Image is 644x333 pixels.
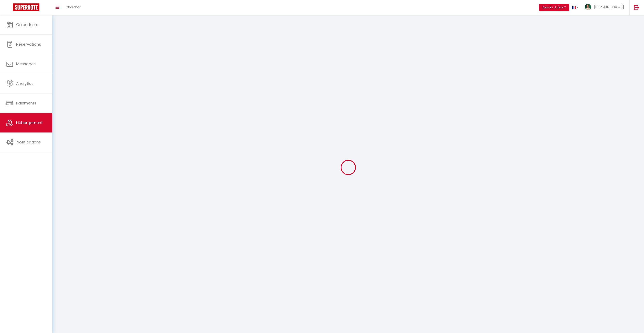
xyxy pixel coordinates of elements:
[585,4,591,10] img: ...
[66,5,80,9] span: Chercher
[16,81,34,86] span: Analytics
[16,61,36,67] span: Messages
[17,139,41,145] span: Notifications
[13,3,39,11] img: Super Booking
[634,5,639,10] img: logout
[16,120,43,125] span: Hébergement
[16,42,41,47] span: Réservations
[594,4,624,10] span: [PERSON_NAME]
[3,2,16,15] button: Ouvrir le widget de chat LiveChat
[16,22,38,27] span: Calendriers
[539,4,569,11] button: Besoin d'aide ?
[16,100,36,106] span: Paiements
